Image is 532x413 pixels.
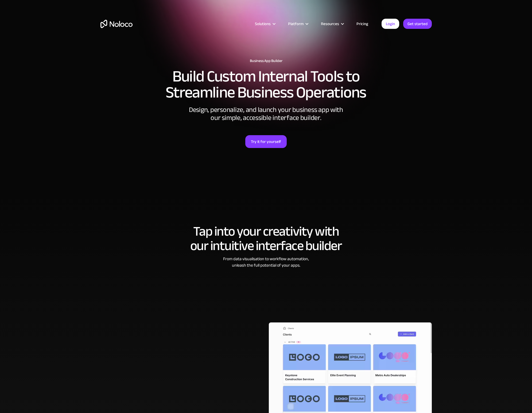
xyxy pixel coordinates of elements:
[100,59,432,63] h1: Business App Builder
[245,135,287,148] a: Try it for yourself
[100,68,432,100] h2: Build Custom Internal Tools to Streamline Business Operations
[321,20,339,27] div: Resources
[350,20,375,27] a: Pricing
[314,20,350,27] div: Resources
[288,20,304,27] div: Platform
[403,19,432,29] a: Get started
[281,20,314,27] div: Platform
[100,224,432,253] h2: Tap into your creativity with our intuitive interface builder
[248,20,281,27] div: Solutions
[255,20,271,27] div: Solutions
[382,19,399,29] a: Login
[100,256,432,268] div: From data visualisation to workflow automation, unleash the full potential of your apps.
[100,20,133,28] a: home
[186,106,346,122] div: Design, personalize, and launch your business app with our simple, accessible interface builder.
